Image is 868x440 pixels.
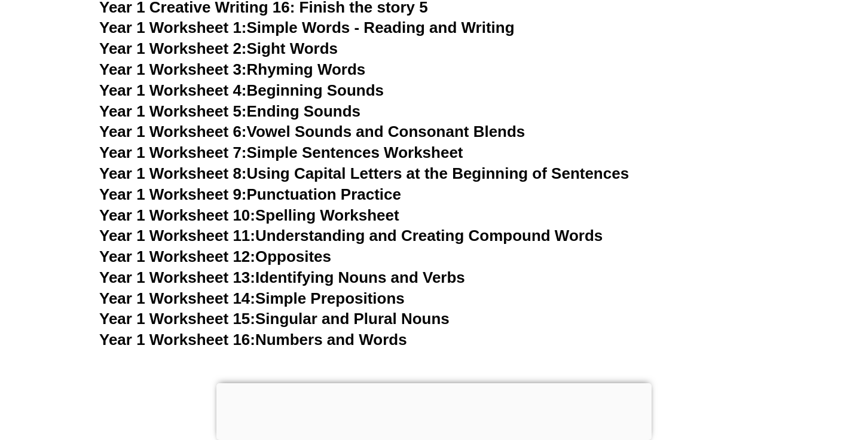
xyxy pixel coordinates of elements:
a: Year 1 Worksheet 11:Understanding and Creating Compound Words [99,227,603,245]
span: Year 1 Worksheet 15: [99,310,255,328]
a: Year 1 Worksheet 3:Rhyming Words [99,60,365,78]
a: Year 1 Worksheet 1:Simple Words - Reading and Writing [99,19,515,36]
a: Year 1 Worksheet 13:Identifying Nouns and Verbs [99,268,465,286]
iframe: Advertisement [216,383,652,437]
span: Year 1 Worksheet 6: [99,123,247,140]
span: Year 1 Worksheet 12: [99,247,255,265]
span: Year 1 Worksheet 7: [99,143,247,161]
iframe: Chat Widget [663,305,868,440]
span: Year 1 Worksheet 4: [99,81,247,99]
a: Year 1 Worksheet 6:Vowel Sounds and Consonant Blends [99,123,525,140]
span: Year 1 Worksheet 13: [99,268,255,286]
a: Year 1 Worksheet 7:Simple Sentences Worksheet [99,143,463,161]
a: Year 1 Worksheet 15:Singular and Plural Nouns [99,310,450,328]
span: Year 1 Worksheet 9: [99,185,247,203]
a: Year 1 Worksheet 5:Ending Sounds [99,102,360,120]
span: Year 1 Worksheet 16: [99,331,255,349]
a: Year 1 Worksheet 2:Sight Words [99,39,338,57]
span: Year 1 Worksheet 14: [99,289,255,307]
a: Year 1 Worksheet 12:Opposites [99,247,331,265]
a: Year 1 Worksheet 4:Beginning Sounds [99,81,384,99]
a: Year 1 Worksheet 16:Numbers and Words [99,331,407,349]
span: Year 1 Worksheet 5: [99,102,247,120]
span: Year 1 Worksheet 3: [99,60,247,78]
span: Year 1 Worksheet 1: [99,19,247,36]
a: Year 1 Worksheet 8:Using Capital Letters at the Beginning of Sentences [99,164,629,182]
span: Year 1 Worksheet 11: [99,227,255,245]
a: Year 1 Worksheet 9:Punctuation Practice [99,185,401,203]
span: Year 1 Worksheet 2: [99,39,247,57]
a: Year 1 Worksheet 10:Spelling Worksheet [99,206,399,224]
span: Year 1 Worksheet 8: [99,164,247,182]
a: Year 1 Worksheet 14:Simple Prepositions [99,289,405,307]
span: Year 1 Worksheet 10: [99,206,255,224]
